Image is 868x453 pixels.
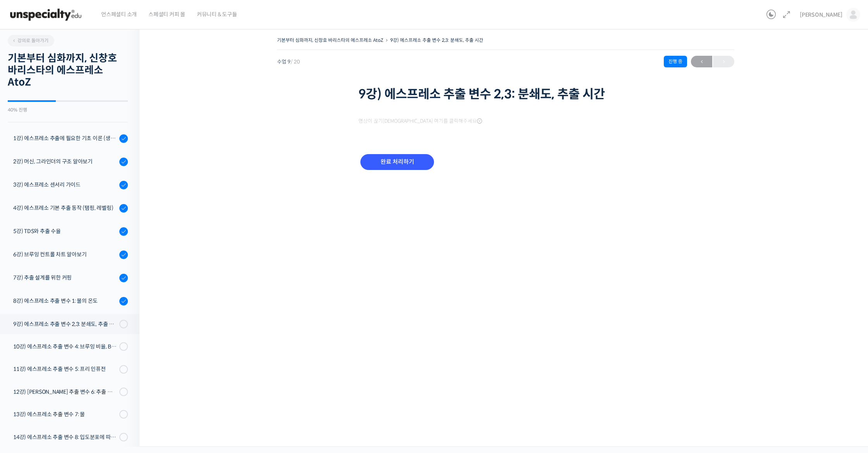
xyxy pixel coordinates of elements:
h2: 기본부터 심화까지, 신창호 바리스타의 에스프레소 AtoZ [8,52,128,89]
div: 5강) TDS와 추출 수율 [13,227,117,235]
div: 10강) 에스프레소 추출 변수 4: 브루잉 비율, Brew Ratio [13,342,117,351]
a: 강의로 돌아가기 [8,35,54,46]
a: 9강) 에스프레소 추출 변수 2,3: 분쇄도, 추출 시간 [390,37,483,43]
div: 7강) 추출 설계를 위한 커핑 [13,273,117,282]
div: 4강) 에스프레소 기본 추출 동작 (탬핑, 레벨링) [13,204,117,212]
span: 수업 9 [277,59,300,64]
div: 13강) 에스프레소 추출 변수 7: 물 [13,410,117,419]
div: 9강) 에스프레소 추출 변수 2,3: 분쇄도, 추출 시간 [13,320,117,328]
div: 8강) 에스프레소 추출 변수 1: 물의 온도 [13,297,117,305]
div: 1강) 에스프레소 추출에 필요한 기초 이론 (생두, 가공, 로스팅) [13,134,117,142]
a: 기본부터 심화까지, 신창호 바리스타의 에스프레소 AtoZ [277,37,383,43]
span: [PERSON_NAME] [800,11,842,18]
div: 2강) 머신, 그라인더의 구조 알아보기 [13,157,117,166]
div: 3강) 에스프레소 센서리 가이드 [13,180,117,189]
a: ←이전 [691,56,712,67]
input: 완료 처리하기 [360,154,434,170]
span: 강의로 돌아가기 [12,38,48,43]
h1: 9강) 에스프레소 추출 변수 2,3: 분쇄도, 추출 시간 [358,87,653,101]
span: 영상이 끊기[DEMOGRAPHIC_DATA] 여기를 클릭해주세요 [358,118,482,124]
span: / 20 [291,58,300,65]
div: 11강) 에스프레소 추출 변수 5: 프리 인퓨전 [13,365,117,373]
span: ← [691,57,712,67]
div: 40% 진행 [8,108,128,112]
div: 12강) [PERSON_NAME] 추출 변수 6: 추출 압력 [13,388,117,396]
div: 진행 중 [664,56,687,67]
div: 14강) 에스프레소 추출 변수 8: 입도분포에 따른 향미 변화 [13,433,117,441]
div: 6강) 브루잉 컨트롤 차트 알아보기 [13,250,117,259]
